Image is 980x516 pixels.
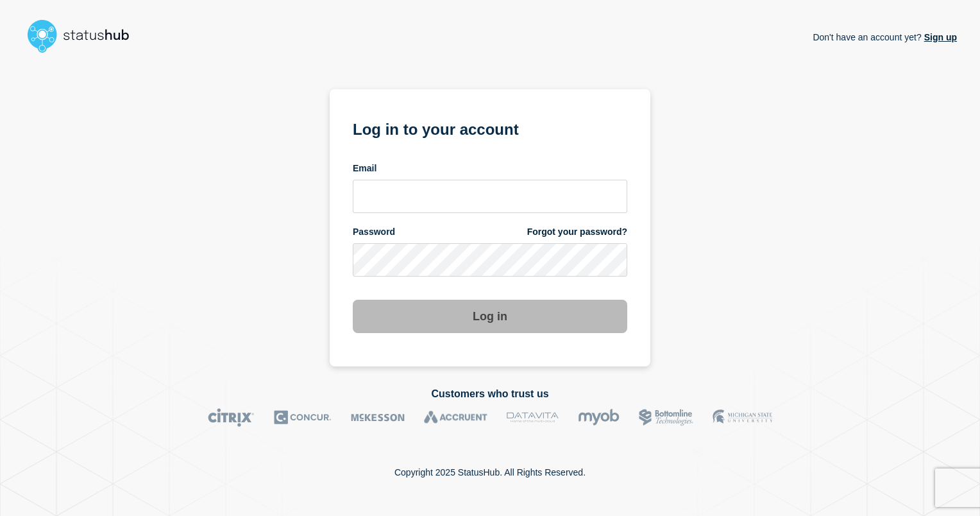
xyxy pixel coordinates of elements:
[639,408,693,427] img: Bottomline logo
[424,408,487,427] img: Accruent logo
[713,408,772,427] img: MSU logo
[23,388,957,400] h2: Customers who trust us
[353,116,627,140] h1: Log in to your account
[353,162,376,175] span: Email
[353,300,627,333] button: Log in
[351,408,405,427] img: McKesson logo
[23,15,145,56] img: StatusHub logo
[813,22,957,53] p: Don't have an account yet?
[274,408,332,427] img: Concur logo
[922,32,957,42] a: Sign up
[353,226,395,238] span: Password
[394,467,586,477] p: Copyright 2025 StatusHub. All Rights Reserved.
[578,408,620,427] img: myob logo
[527,226,627,238] a: Forgot your password?
[208,408,255,427] img: Citrix logo
[353,180,627,213] input: email input
[353,243,627,277] input: password input
[507,408,559,427] img: DataVita logo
